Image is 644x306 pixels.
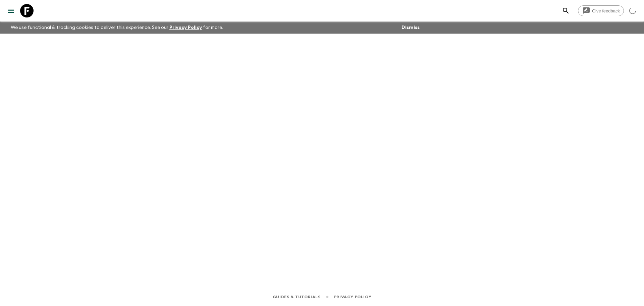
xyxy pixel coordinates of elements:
[4,4,17,17] button: menu
[400,23,421,32] button: Dismiss
[169,25,202,30] a: Privacy Policy
[588,8,624,13] span: Give feedback
[8,21,226,34] p: We use functional & tracking cookies to deliver this experience. See our for more.
[273,293,321,301] a: Guides & Tutorials
[559,4,573,17] button: search adventures
[578,5,624,16] a: Give feedback
[334,293,371,301] a: Privacy Policy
